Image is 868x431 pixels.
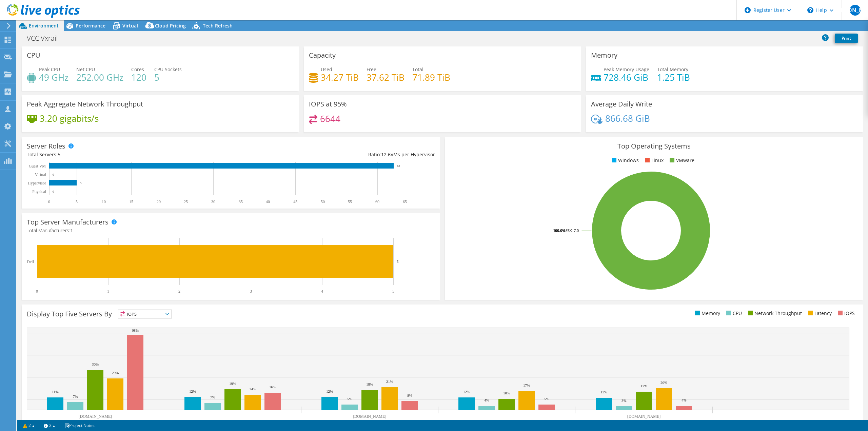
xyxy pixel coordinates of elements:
li: Network Throughput [746,310,802,317]
span: Tech Refresh [203,22,233,29]
li: Linux [643,157,664,164]
text: 50 [321,199,325,204]
span: IOPS [118,310,172,318]
h4: 71.89 TiB [412,74,450,81]
h4: 6644 [320,115,340,122]
text: 4 [321,289,323,294]
text: 40 [266,199,270,204]
text: 18% [366,382,373,386]
text: 8% [407,393,412,397]
li: CPU [725,310,742,317]
text: 36% [92,362,99,366]
text: 5% [544,397,549,401]
text: 5 [76,199,78,204]
h4: 120 [131,74,146,81]
text: 29% [112,371,119,375]
text: 55 [348,199,352,204]
text: 11% [600,390,607,394]
span: Peak Memory Usage [604,66,649,73]
h4: 1.25 TiB [657,74,690,81]
span: Environment [29,22,59,29]
text: Dell [27,259,34,264]
tspan: 100.0% [553,228,566,233]
text: Virtual [35,172,46,177]
h4: 3.20 gigabits/s [40,115,99,122]
text: 21% [386,379,393,384]
span: Cores [131,66,144,73]
span: Peak CPU [39,66,60,73]
h3: Memory [591,52,617,59]
h3: Capacity [309,52,336,59]
text: 45 [293,199,297,204]
text: Guest VM [29,164,46,169]
tspan: ESXi 7.0 [566,228,579,233]
h4: 728.46 GiB [604,74,649,81]
text: 60 [375,199,379,204]
text: 11% [52,390,59,394]
text: 17% [640,384,647,388]
span: Net CPU [76,66,95,73]
span: Cloud Pricing [155,22,186,29]
h4: 866.68 GiB [605,115,650,122]
text: 65 [403,199,407,204]
text: 12% [463,390,470,394]
span: Free [367,66,376,73]
h4: Total Manufacturers: [27,227,435,234]
text: 5% [347,397,352,401]
text: 63 [397,164,400,168]
h3: Top Server Manufacturers [27,218,108,226]
div: Ratio: VMs per Hypervisor [231,151,435,158]
text: Physical [32,189,46,194]
h4: 34.27 TiB [321,74,359,81]
span: Total [412,66,423,73]
text: 68% [132,328,139,332]
text: 0 [53,173,54,176]
span: 1 [70,227,73,234]
text: 16% [269,385,276,389]
text: 4% [484,398,489,402]
text: 7% [210,395,215,399]
text: 12% [189,389,196,393]
text: 1 [107,289,109,294]
text: 10% [503,391,510,395]
span: Total Memory [657,66,688,73]
text: 0 [36,289,38,294]
text: 5 [397,259,399,263]
span: Used [321,66,332,73]
text: 20 [157,199,161,204]
text: 3 [250,289,252,294]
text: 17% [523,383,530,387]
li: VMware [668,157,694,164]
h3: Server Roles [27,142,65,150]
text: 7% [73,394,78,398]
text: 14% [249,387,256,391]
li: IOPS [836,310,855,317]
text: 10 [102,199,106,204]
a: Project Notes [60,421,99,430]
span: 12.6 [381,151,391,158]
text: 5 [80,181,82,185]
text: [DOMAIN_NAME] [627,414,661,419]
h4: 5 [154,74,182,81]
span: Performance [76,22,105,29]
text: [DOMAIN_NAME] [79,414,112,419]
div: Total Servers: [27,151,231,158]
text: 19% [229,381,236,386]
span: CPU Sockets [154,66,182,73]
span: [PERSON_NAME] [850,5,861,16]
h3: Average Daily Write [591,100,652,108]
span: 5 [58,151,60,158]
h3: IOPS at 95% [309,100,347,108]
text: 2 [178,289,180,294]
text: 25 [184,199,188,204]
li: Memory [693,310,720,317]
a: 2 [18,421,39,430]
text: 0 [53,190,54,193]
h4: 49 GHz [39,74,68,81]
text: 12% [326,389,333,393]
h4: 37.62 TiB [367,74,405,81]
svg: \n [807,7,813,13]
text: 5 [392,289,394,294]
a: Print [835,34,858,43]
h3: CPU [27,52,40,59]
